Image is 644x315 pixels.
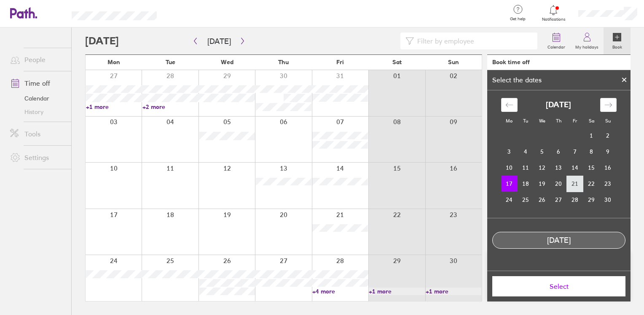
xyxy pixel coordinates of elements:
[221,59,233,65] span: Wed
[501,192,518,208] td: Monday, November 24, 2025
[540,17,567,22] span: Notifications
[504,16,531,22] span: Get help
[534,144,550,160] td: Wednesday, November 5, 2025
[534,160,550,176] td: Wednesday, November 12, 2025
[583,144,600,160] td: Saturday, November 8, 2025
[518,144,534,160] td: Tuesday, November 4, 2025
[498,282,620,290] span: Select
[546,100,571,109] strong: [DATE]
[534,176,550,192] td: Wednesday, November 19, 2025
[583,176,600,192] td: Saturday, November 22, 2025
[3,125,71,142] a: Tools
[448,59,459,65] span: Sun
[567,160,583,176] td: Friday, November 14, 2025
[501,160,518,176] td: Monday, November 10, 2025
[3,51,71,68] a: People
[550,160,567,176] td: Thursday, November 13, 2025
[369,288,424,295] a: +1 more
[550,192,567,208] td: Thursday, November 27, 2025
[278,59,289,65] span: Thu
[570,42,604,50] label: My holidays
[542,27,570,54] a: Calendar
[312,288,368,295] a: +4 more
[493,236,625,245] div: [DATE]
[492,90,626,218] div: Calendar
[539,118,545,124] small: We
[600,176,616,192] td: Sunday, November 23, 2025
[142,103,198,111] a: +2 more
[501,98,518,112] div: Move backward to switch to the previous month.
[501,176,518,192] td: Selected. Monday, November 17, 2025
[583,128,600,144] td: Saturday, November 1, 2025
[600,160,616,176] td: Sunday, November 16, 2025
[550,176,567,192] td: Thursday, November 20, 2025
[607,42,627,50] label: Book
[506,118,513,124] small: Mo
[600,98,617,112] div: Move forward to switch to the next month.
[605,118,611,124] small: Su
[567,192,583,208] td: Friday, November 28, 2025
[3,105,71,119] a: History
[86,103,142,111] a: +1 more
[492,59,530,65] div: Book time off
[336,59,344,65] span: Fri
[518,160,534,176] td: Tuesday, November 11, 2025
[201,34,238,48] button: [DATE]
[567,144,583,160] td: Friday, November 7, 2025
[570,27,604,54] a: My holidays
[107,59,120,65] span: Mon
[550,144,567,160] td: Thursday, November 6, 2025
[487,76,547,84] div: Select the dates
[600,192,616,208] td: Sunday, November 30, 2025
[604,27,631,54] a: Book
[3,92,71,105] a: Calendar
[426,288,481,295] a: +1 more
[542,42,570,50] label: Calendar
[583,160,600,176] td: Saturday, November 15, 2025
[583,192,600,208] td: Saturday, November 29, 2025
[3,149,71,166] a: Settings
[556,118,561,124] small: Th
[567,176,583,192] td: Friday, November 21, 2025
[501,144,518,160] td: Monday, November 3, 2025
[573,118,577,124] small: Fr
[600,128,616,144] td: Sunday, November 2, 2025
[523,118,528,124] small: Tu
[492,276,625,296] button: Select
[166,59,175,65] span: Tue
[392,59,402,65] span: Sat
[600,144,616,160] td: Sunday, November 9, 2025
[534,192,550,208] td: Wednesday, November 26, 2025
[3,75,71,92] a: Time off
[540,4,567,22] a: Notifications
[518,192,534,208] td: Tuesday, November 25, 2025
[414,33,533,49] input: Filter by employee
[589,118,594,124] small: Sa
[518,176,534,192] td: Tuesday, November 18, 2025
